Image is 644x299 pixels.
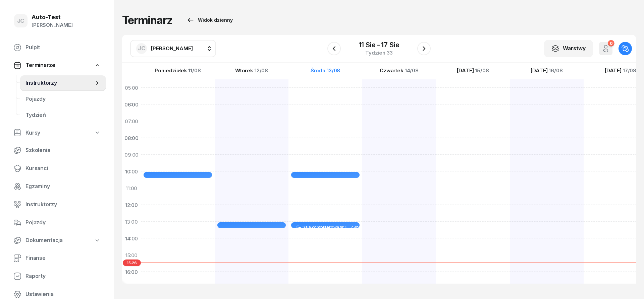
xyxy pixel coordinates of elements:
a: Kursanci [8,160,106,176]
div: 06:00 [122,96,141,113]
div: [PERSON_NAME] [32,21,73,29]
span: Raporty [25,272,101,281]
div: 0 [608,40,614,46]
div: 12:00 [122,197,141,213]
button: 0 [599,42,612,55]
span: [DATE] [457,68,474,73]
a: Egzaminy [8,178,106,195]
span: [DATE] [605,68,622,73]
span: Kursanci [25,164,101,173]
div: 10:00 [122,163,141,180]
a: Pulpit [8,40,106,56]
span: Instruktorzy [25,79,94,87]
span: Ustawienia [25,290,101,299]
a: Dokumentacja [8,233,106,248]
div: 08:00 [122,130,141,146]
span: 17/08 [623,68,636,73]
button: JC[PERSON_NAME] [130,40,216,57]
span: Instruktorzy [25,200,101,209]
span: Poniedziałek [155,68,187,73]
span: Wtorek [235,68,253,73]
div: 09:00 [122,146,141,163]
span: [PERSON_NAME] [151,45,193,52]
a: Pojazdy [20,91,106,107]
span: Pojazdy [25,218,101,227]
div: 07:00 [122,113,141,130]
span: Pulpit [25,43,101,52]
a: Szkolenia [8,142,106,158]
a: Tydzień [20,107,106,123]
span: 14/08 [405,68,419,73]
span: 25min [351,225,362,230]
div: 11 sie 17 sie [359,42,399,48]
span: Egzaminy [25,182,101,191]
div: 15:00 [122,247,141,264]
span: JC [138,46,146,51]
div: Sala komputerowa nr 1 [303,225,346,229]
div: Auto-Test [32,14,73,20]
span: Dokumentacja [25,236,63,245]
div: Warstwy [551,44,586,53]
div: 16:00 [122,264,141,280]
span: Finanse [25,254,101,263]
div: 11:00 [122,180,141,197]
div: 14:00 [122,230,141,247]
span: Tydzień [25,111,101,120]
span: 15:26 [123,259,141,266]
span: JC [17,18,25,24]
span: 12/08 [255,68,268,73]
span: [DATE] [531,68,547,73]
span: Pojazdy [25,95,101,103]
div: Tydzień 33 [359,50,399,55]
div: 17:00 [122,280,141,297]
span: 11/08 [188,68,201,73]
a: Instruktorzy [8,197,106,213]
a: Instruktorzy [20,75,106,91]
span: Czwartek [380,68,404,73]
button: Warstwy [544,40,593,57]
h1: Terminarz [122,14,172,26]
span: - [377,42,380,48]
span: 16/08 [549,68,562,73]
a: Finanse [8,250,106,266]
div: Widok dzienny [186,16,233,24]
div: 13:00 [122,213,141,230]
span: Środa [311,68,325,73]
span: 15/08 [475,68,489,73]
span: Szkolenia [25,146,101,155]
span: 13/08 [327,68,340,73]
a: Raporty [8,268,106,284]
a: Pojazdy [8,215,106,231]
a: Terminarze [8,58,106,73]
a: Kursy [8,125,106,141]
button: Widok dzienny [180,13,239,27]
div: 05:00 [122,79,141,96]
span: Kursy [25,129,40,137]
span: Terminarze [25,61,55,70]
